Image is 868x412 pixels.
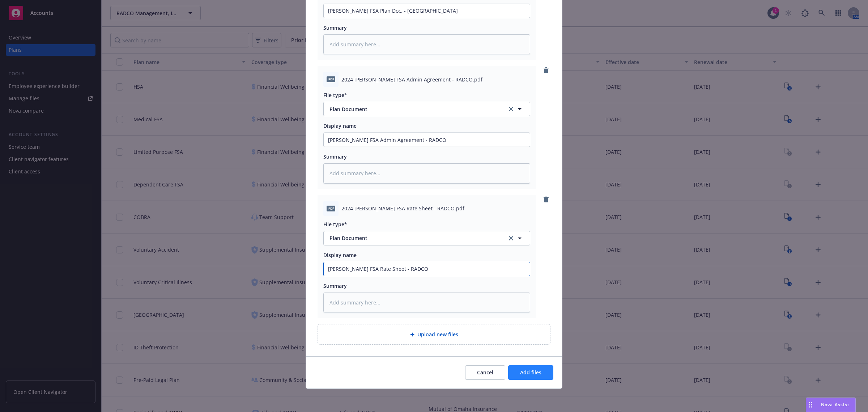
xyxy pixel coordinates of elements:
[329,234,497,242] span: Plan Document
[323,102,530,116] button: Plan Documentclear selection
[806,398,856,412] button: Nova Assist
[323,122,357,129] span: Display name
[323,252,357,258] span: Display name
[507,105,515,113] a: clear selection
[324,133,530,147] input: Add display name here...
[542,195,550,204] a: remove
[341,205,464,212] span: 2024 [PERSON_NAME] FSA Rate Sheet - RADCO.pdf
[465,365,505,380] button: Cancel
[341,76,482,83] span: 2024 [PERSON_NAME] FSA Admin Agreement - RADCO.pdf
[327,76,335,82] span: pdf
[318,324,550,345] div: Upload new files
[508,365,553,380] button: Add files
[323,231,530,245] button: Plan Documentclear selection
[520,369,541,376] span: Add files
[323,24,347,31] span: Summary
[477,369,493,376] span: Cancel
[327,206,335,211] span: pdf
[323,153,347,160] span: Summary
[323,282,347,289] span: Summary
[323,221,347,228] span: File type*
[323,92,347,98] span: File type*
[329,105,497,113] span: Plan Document
[821,402,850,408] span: Nova Assist
[324,262,530,276] input: Add display name here...
[542,66,550,75] a: remove
[417,331,458,338] span: Upload new files
[507,234,515,243] a: clear selection
[806,398,815,412] div: Drag to move
[324,4,530,18] input: Add display name here...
